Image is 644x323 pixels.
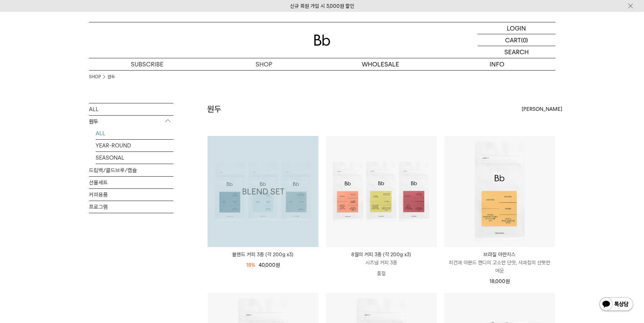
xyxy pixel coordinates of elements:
a: CART (0) [478,34,555,46]
a: 브라질 아란치스 피칸과 아몬드 캔디의 고소한 단맛, 사과칩의 산뜻한 여운 [444,250,555,275]
span: 40,000 [259,262,280,268]
p: 피칸과 아몬드 캔디의 고소한 단맛, 사과칩의 산뜻한 여운 [444,259,555,275]
a: 8월의 커피 3종 (각 200g x3) 시즈널 커피 3종 [326,250,437,267]
img: 로고 [314,35,330,46]
p: (0) [521,34,528,46]
p: INFO [439,58,555,70]
img: 브라질 아란치스 [444,136,555,247]
div: 18% [246,261,255,269]
a: SHOP [89,74,101,80]
p: LOGIN [507,22,526,34]
span: 원 [276,262,280,268]
p: CART [505,34,521,46]
a: ALL [89,103,173,115]
a: SUBSCRIBE [89,58,206,70]
p: 8월의 커피 3종 (각 200g x3) [326,250,437,259]
span: 18,000 [490,278,510,284]
a: ALL [96,127,173,139]
span: [PERSON_NAME] [522,105,562,113]
a: 드립백/콜드브루/캡슐 [89,164,173,176]
img: 8월의 커피 3종 (각 200g x3) [326,136,437,247]
a: 블렌드 커피 3종 (각 200g x3) [208,136,318,247]
a: 선물세트 [89,177,173,188]
a: YEAR-ROUND [96,140,173,152]
h2: 원두 [207,103,221,115]
a: 신규 회원 가입 시 3,000원 할인 [290,3,354,9]
a: SHOP [206,58,322,70]
a: 프로그램 [89,201,173,213]
img: 1000001179_add2_053.png [208,136,318,247]
p: WHOLESALE [322,58,439,70]
a: SEASONAL [96,152,173,164]
a: 커피용품 [89,189,173,201]
p: 브라질 아란치스 [444,250,555,259]
span: 원 [505,278,510,284]
img: 카카오톡 채널 1:1 채팅 버튼 [599,297,634,313]
p: 시즈널 커피 3종 [326,259,437,267]
a: 블렌드 커피 3종 (각 200g x3) [208,250,318,259]
a: 원두 [108,74,115,80]
p: 품절 [326,267,437,280]
p: SEARCH [504,46,529,58]
a: LOGIN [478,22,555,34]
p: 원두 [89,116,173,128]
